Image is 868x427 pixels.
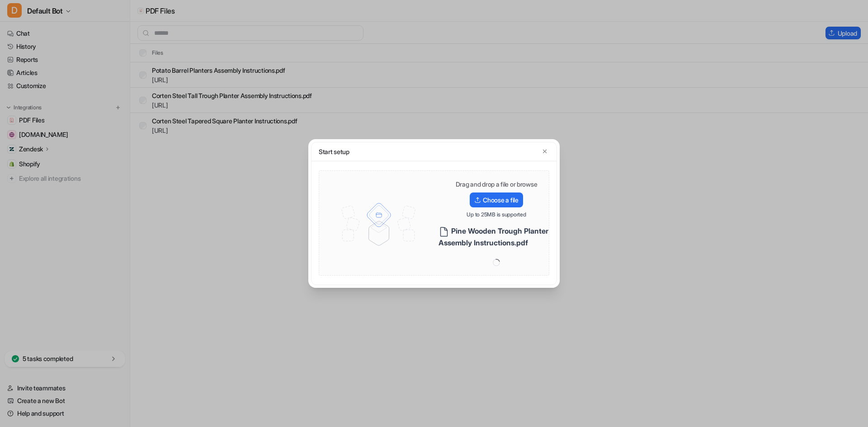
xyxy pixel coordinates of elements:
p: Up to 25MB is supported [467,211,526,218]
p: Start setup [319,147,349,156]
img: Upload icon [474,197,481,203]
label: Choose a file [470,192,523,207]
p: Drag and drop a file or browse [456,180,538,189]
img: File upload illustration [328,192,429,255]
b: Pine Wooden Trough Planter Assembly Instructions.pdf [439,226,548,247]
